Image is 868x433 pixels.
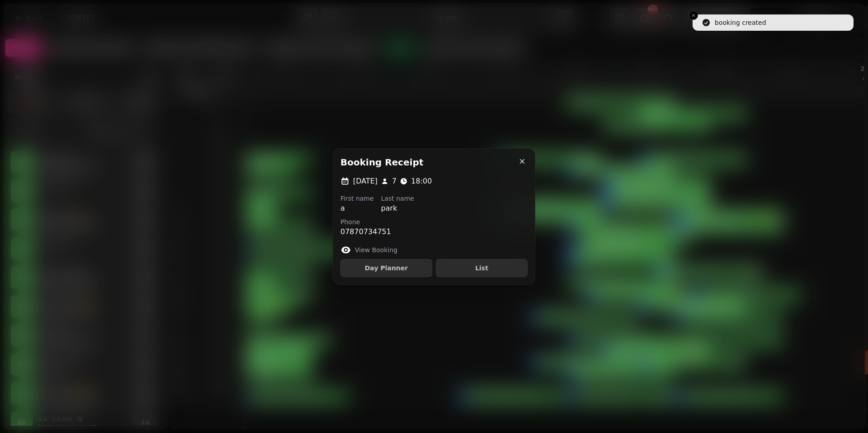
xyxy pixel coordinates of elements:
[340,203,374,214] p: a
[436,259,528,277] button: List
[348,265,425,271] span: Day Planner
[340,226,391,237] p: 07870734751
[443,265,520,271] span: List
[340,217,391,226] label: Phone
[355,245,397,254] label: View Booking
[381,194,414,203] label: Last name
[340,194,374,203] label: First name
[340,156,424,169] h2: Booking receipt
[353,176,377,187] p: [DATE]
[392,176,396,187] p: 7
[340,259,432,277] button: Day Planner
[411,176,432,187] p: 18:00
[381,203,414,214] p: park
